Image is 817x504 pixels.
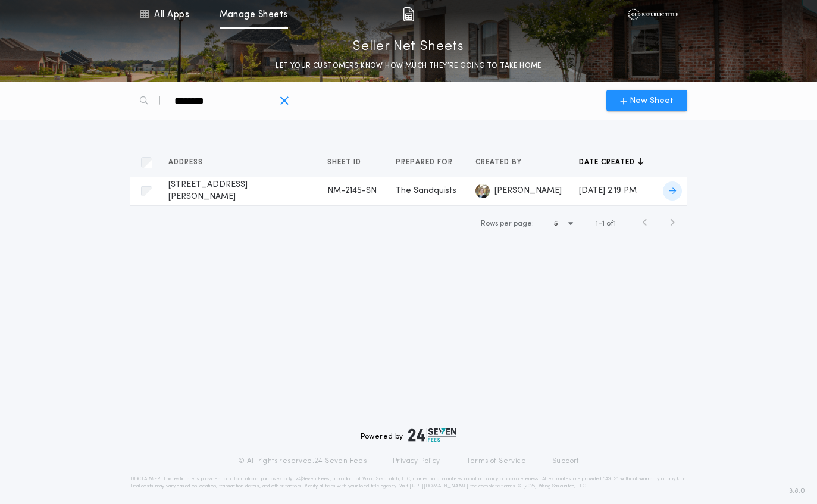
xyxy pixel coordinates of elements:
p: DISCLAIMER: This estimate is provided for informational purposes only. 24|Seven Fees, a product o... [130,475,687,490]
p: LET YOUR CUSTOMERS KNOW HOW MUCH THEY’RE GOING TO TAKE HOME [276,60,541,72]
span: NM-2145-SN [327,186,377,195]
span: New Sheet [630,95,674,107]
p: © All rights reserved. 24|Seven Fees [238,456,367,466]
span: Prepared for [396,158,455,167]
a: Support [552,456,579,466]
span: Date created [579,158,637,167]
img: img [403,7,414,21]
button: Date created [579,156,644,168]
button: 5 [554,214,577,233]
div: Powered by [361,428,457,442]
span: Created by [475,158,524,167]
span: 1 [596,220,598,227]
button: New Sheet [606,90,687,111]
img: logo [475,184,490,198]
span: 1 [602,220,605,227]
span: [PERSON_NAME] [494,185,562,197]
span: 3.8.0 [789,486,805,496]
a: [URL][DOMAIN_NAME] [409,484,468,489]
a: Privacy Policy [393,456,440,466]
button: Created by [475,156,531,168]
button: Address [168,156,212,168]
img: logo [408,428,457,442]
span: of 1 [606,218,616,229]
span: Sheet ID [327,158,364,167]
h1: 5 [554,218,558,230]
span: [DATE] 2:19 PM [579,186,637,195]
span: The Sandquists [396,186,456,195]
span: Address [168,158,205,167]
img: vs-icon [628,8,678,20]
span: [STREET_ADDRESS][PERSON_NAME] [168,180,248,201]
p: Seller Net Sheets [353,37,464,57]
a: Terms of Service [467,456,526,466]
button: Sheet ID [327,156,370,168]
span: Rows per page: [481,220,534,227]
